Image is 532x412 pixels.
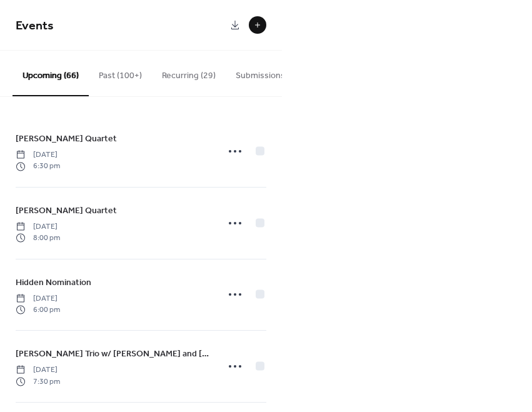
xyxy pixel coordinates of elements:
span: 6:30 pm [16,161,60,172]
a: [PERSON_NAME] Quartet [16,203,117,218]
button: Upcoming (66) [13,51,89,96]
span: 6:00 pm [16,304,60,315]
span: Events [16,14,54,38]
a: Hidden Nomination [16,275,91,289]
span: 7:30 pm [16,376,60,387]
span: 8:00 pm [16,233,60,244]
span: [PERSON_NAME] Quartet [16,133,117,146]
span: [PERSON_NAME] Trio w/ [PERSON_NAME] and [PERSON_NAME] [16,348,210,361]
span: [DATE] [16,293,60,304]
button: Submissions (19) [226,51,312,95]
span: [DATE] [16,221,60,232]
span: [PERSON_NAME] Quartet [16,204,117,217]
button: Recurring (29) [152,51,226,95]
a: [PERSON_NAME] Trio w/ [PERSON_NAME] and [PERSON_NAME] [16,346,210,361]
span: [DATE] [16,149,60,161]
span: [DATE] [16,364,60,376]
a: [PERSON_NAME] Quartet [16,131,117,146]
button: Past (100+) [89,51,152,95]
